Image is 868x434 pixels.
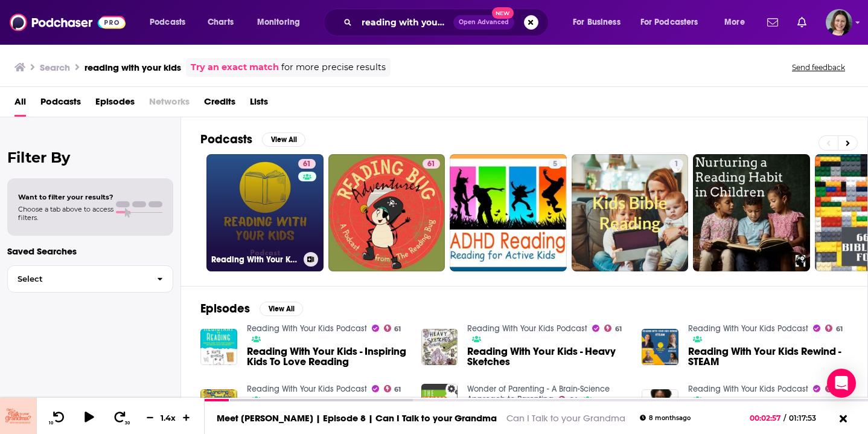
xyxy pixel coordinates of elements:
[95,92,135,117] a: Episodes
[49,421,53,426] span: 10
[825,385,843,392] a: 61
[467,346,627,367] a: Reading With Your Kids - Heavy Sketches
[204,92,235,117] a: Credits
[250,92,268,117] a: Lists
[421,384,458,421] img: Reading With Your Kids
[281,60,386,74] span: for more precise results
[674,158,678,170] span: 1
[109,410,132,426] button: 30
[786,413,828,423] span: 01:17:53
[506,412,625,424] a: Can I Talk to your Grandma
[762,12,783,33] a: Show notifications dropdown
[423,159,440,169] a: 61
[200,301,250,316] h2: Episodes
[669,159,683,169] a: 1
[262,132,305,147] button: View All
[200,389,237,426] img: Reading With Your Kids Is Fundamentally Awesome
[642,389,678,426] img: Reading With Your Kids - Coping Skills For Kids Worksbook
[384,325,401,332] a: 61
[642,329,678,366] img: Reading With Your Kids Rewind - STEAM
[827,369,856,398] div: Open Intercom Messenger
[604,325,622,332] a: 61
[633,13,716,32] button: open menu
[640,14,698,31] span: For Podcasters
[257,14,300,31] span: Monitoring
[200,13,241,32] a: Charts
[260,302,303,316] button: View All
[40,92,81,117] a: Podcasts
[615,326,622,332] span: 61
[7,149,173,166] h2: Filter By
[158,413,179,423] div: 1.4 x
[7,245,173,257] p: Saved Searches
[825,325,843,332] a: 61
[421,329,458,366] img: Reading With Your Kids - Heavy Sketches
[492,7,514,19] span: New
[394,326,401,332] span: 61
[569,397,578,403] span: 64
[548,159,562,169] a: 5
[10,11,126,34] img: Podchaser - Follow, Share and Rate Podcasts
[453,15,514,30] button: Open AdvancedNew
[826,9,852,36] span: Logged in as micglogovac
[249,13,316,32] button: open menu
[450,154,567,271] a: 5
[688,346,848,367] span: Reading With Your Kids Rewind - STEAM
[200,132,252,147] h2: Podcasts
[149,92,190,117] span: Networks
[141,13,201,32] button: open menu
[826,9,852,36] img: User Profile
[211,254,299,265] h3: Reading With Your Kids Podcast
[724,14,745,31] span: More
[427,158,435,170] span: 61
[716,13,760,32] button: open menu
[247,384,367,394] a: Reading With Your Kids Podcast
[85,62,181,73] h3: reading with your kids
[247,323,367,334] a: Reading With Your Kids Podcast
[200,132,305,147] a: PodcastsView All
[18,205,113,222] span: Choose a tab above to access filters.
[793,12,811,33] a: Show notifications dropdown
[688,323,808,334] a: Reading With Your Kids Podcast
[247,346,407,367] a: Reading With Your Kids - Inspiring Kids To Love Reading
[303,158,311,170] span: 61
[826,9,852,36] button: Show profile menu
[18,193,113,201] span: Want to filter your results?
[573,14,621,31] span: For Business
[553,158,557,170] span: 5
[40,62,70,73] h3: Search
[750,413,783,423] span: 00:02:57
[459,19,509,25] span: Open Advanced
[335,8,560,36] div: Search podcasts, credits, & more...
[788,62,849,73] button: Send feedback
[357,13,453,32] input: Search podcasts, credits, & more...
[217,412,497,424] a: Meet [PERSON_NAME] | Episode 8 | Can I Talk to your Grandma
[394,387,401,392] span: 61
[564,13,636,32] button: open menu
[208,14,234,31] span: Charts
[298,159,316,169] a: 61
[191,60,279,74] a: Try an exact match
[200,301,303,316] a: EpisodesView All
[125,421,130,426] span: 30
[572,154,689,271] a: 1
[7,265,173,293] button: Select
[328,154,445,271] a: 61
[200,329,237,366] img: Reading With Your Kids - Inspiring Kids To Love Reading
[467,323,587,334] a: Reading With Your Kids Podcast
[640,415,691,421] div: 8 months ago
[14,92,26,117] span: All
